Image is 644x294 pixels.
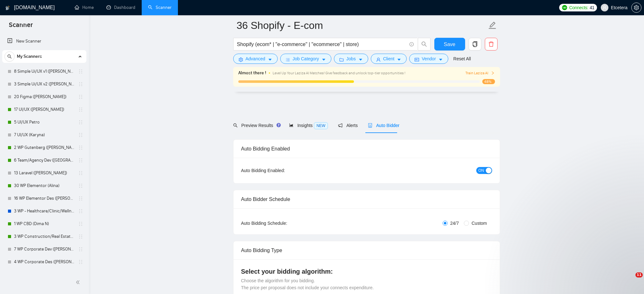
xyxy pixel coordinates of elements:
img: logo [5,3,10,13]
a: 30 WP Elementor (Alina) [14,179,74,192]
a: 3 WP Construction/Real Estate Website Development ([PERSON_NAME] B) [14,230,74,243]
button: folderJobscaret-down [334,54,368,64]
li: New Scanner [2,35,86,48]
div: Auto Bidder Schedule [241,190,492,208]
span: robot [368,123,372,128]
button: search [4,51,15,62]
span: holder [78,259,83,264]
a: 3 Simple Ui/UX v2 ([PERSON_NAME]) [14,78,74,90]
a: 8 Simple Ui/UX v1 ([PERSON_NAME]) [14,65,74,78]
span: Advanced [246,55,265,62]
span: copy [469,41,481,47]
a: setting [631,5,641,10]
button: userClientcaret-down [371,54,407,64]
a: searchScanner [148,5,172,10]
span: 11 [635,272,643,277]
span: caret-down [322,57,326,62]
span: Auto Bidder [368,123,399,128]
span: Almost there ! [238,70,266,77]
span: holder [78,82,83,87]
a: 4 WP Corporate Des ([PERSON_NAME]) [14,256,74,268]
span: Choose the algorithm for you bidding. The price per proposal does not include your connects expen... [241,278,374,290]
a: 16 WP Elementor Des ([PERSON_NAME]) [14,192,74,205]
span: Alerts [338,123,358,128]
div: Auto Bidding Enabled [241,140,492,158]
button: delete [485,38,498,50]
span: holder [78,234,83,239]
span: holder [78,94,83,99]
button: search [418,38,430,50]
span: user [602,5,607,10]
button: barsJob Categorycaret-down [280,54,331,64]
span: holder [78,183,83,188]
span: search [418,41,430,47]
span: Save [444,40,455,48]
span: right [491,71,495,75]
h4: Select your bidding algorithm: [241,267,492,276]
img: upwork-logo.png [562,5,567,10]
a: 13 Laravel ([PERSON_NAME]) [14,167,74,179]
a: 3 WP - Healthcare/Clinic/Wellness/Beauty (Dima N) [14,205,74,217]
span: Preview Results [233,123,279,128]
span: search [233,123,238,128]
iframe: Intercom live chat [622,272,638,288]
span: caret-down [358,57,363,62]
span: Client [383,55,395,62]
span: double-left [76,279,82,285]
span: user [376,57,381,62]
span: Jobs [346,55,356,62]
span: idcard [415,57,419,62]
span: Vendor [422,55,436,62]
span: info-circle [410,42,414,46]
button: setting [631,3,641,13]
a: 7 WP E-commerce Development ([PERSON_NAME] B) [14,268,74,281]
span: caret-down [397,57,401,62]
a: homeHome [75,5,94,10]
button: settingAdvancedcaret-down [233,54,278,64]
span: 41 [590,4,594,11]
span: holder [78,132,83,137]
span: Job Category [293,55,319,62]
input: Search Freelance Jobs... [237,40,407,48]
span: 24/7 [448,220,461,227]
span: holder [78,209,83,214]
span: holder [78,196,83,201]
a: New Scanner [7,35,81,48]
button: Save [434,38,465,50]
span: delete [485,41,497,47]
span: holder [78,120,83,125]
a: 7 WP Corporate Dev ([PERSON_NAME] B) [14,243,74,256]
span: folder [339,57,344,62]
span: ON [478,167,484,174]
span: caret-down [268,57,272,62]
span: Insights [289,123,328,128]
a: 2 WP Gutenberg ([PERSON_NAME] Br) [14,141,74,154]
span: holder [78,158,83,163]
span: holder [78,107,83,112]
span: Level Up Your Laziza AI Matches! Give feedback and unlock top-tier opportunities ! [273,71,405,75]
span: holder [78,170,83,176]
span: bars [286,57,290,62]
span: holder [78,221,83,226]
a: 7 UI/UX (Karyna) [14,129,74,141]
div: Auto Bidding Type [241,241,492,259]
input: Scanner name... [237,17,487,33]
span: search [5,54,14,59]
span: caret-down [438,57,443,62]
span: holder [78,247,83,252]
span: holder [78,69,83,74]
div: Auto Bidding Schedule: [241,220,325,227]
span: holder [78,145,83,150]
span: My Scanners [17,50,42,63]
a: 20 Figma ([PERSON_NAME]) [14,90,74,103]
button: Train Laziza AI [465,70,495,76]
a: 17 UI/UX ([PERSON_NAME]) [14,103,74,116]
a: 1 WP CBD (Dima N) [14,217,74,230]
span: 48% [482,79,495,84]
span: NEW [314,122,328,129]
span: Scanner [4,20,38,34]
a: 5 UI/UX Petro [14,116,74,129]
a: 6 Team/Agency Dev ([GEOGRAPHIC_DATA]) [14,154,74,167]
